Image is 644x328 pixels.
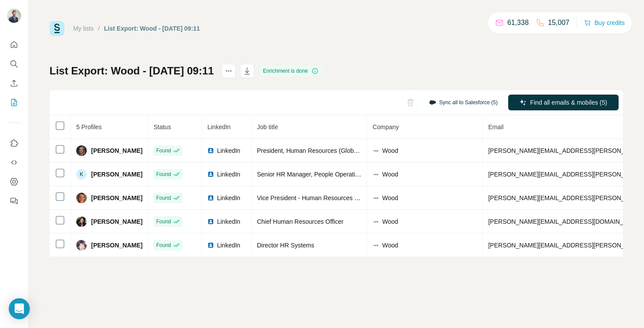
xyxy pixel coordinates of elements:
div: Open Intercom Messenger [9,298,30,319]
img: Surfe Logo [50,21,64,36]
button: Find all emails & mobiles (5) [508,95,619,110]
li: / [98,24,100,33]
span: LinkedIn [217,170,240,179]
span: Company [372,123,399,130]
span: Found [156,147,171,155]
button: Search [7,56,21,72]
img: company-logo [372,242,379,249]
div: K [76,169,87,180]
a: My lists [73,25,94,32]
span: Wood [382,194,398,202]
p: 61,338 [507,18,529,28]
span: [PERSON_NAME] [91,241,142,250]
div: List Export: Wood - [DATE] 09:11 [104,24,200,33]
span: [PERSON_NAME] [91,146,142,155]
span: President, Human Resources (Global, Operations) [257,147,394,154]
span: Senior HR Manager, People Operations & Systems [257,171,396,178]
span: Wood [382,170,398,179]
img: company-logo [372,194,379,201]
button: Feedback [7,193,21,209]
span: Chief Human Resources Officer [257,218,343,225]
span: Found [156,218,171,226]
img: company-logo [372,171,379,178]
span: LinkedIn [217,146,240,155]
img: LinkedIn logo [207,218,214,225]
img: Avatar [76,145,87,156]
img: LinkedIn logo [207,171,214,178]
span: Wood [382,241,398,250]
span: Wood [382,217,398,226]
img: Avatar [76,193,87,203]
h1: List Export: Wood - [DATE] 09:11 [50,64,214,78]
button: Use Surfe on LinkedIn [7,135,21,151]
img: Avatar [7,9,21,23]
span: Found [156,241,171,249]
button: Buy credits [584,17,625,29]
img: LinkedIn logo [207,194,214,201]
button: Dashboard [7,174,21,190]
span: LinkedIn [217,217,240,226]
button: actions [222,64,236,78]
span: Found [156,170,171,178]
img: LinkedIn logo [207,147,214,154]
div: Enrichment is done [260,66,321,76]
span: LinkedIn [207,123,230,130]
span: Job title [257,123,278,130]
button: Use Surfe API [7,155,21,170]
button: My lists [7,95,21,110]
span: Director HR Systems [257,242,314,249]
span: 5 Profiles [76,123,102,130]
span: Vice President - Human Resources (Operations EMEA) [257,194,407,201]
img: company-logo [372,147,379,154]
span: Find all emails & mobiles (5) [530,98,607,107]
span: Wood [382,146,398,155]
button: Sync all to Salesforce (5) [423,96,504,109]
span: LinkedIn [217,241,240,250]
img: Avatar [76,240,87,250]
img: Avatar [76,216,87,227]
span: Found [156,194,171,202]
span: [PERSON_NAME] [91,217,142,226]
span: Status [153,123,171,130]
button: Enrich CSV [7,75,21,91]
img: company-logo [372,218,379,225]
span: [PERSON_NAME] [91,170,142,179]
span: Email [488,123,503,130]
p: 15,007 [548,18,570,28]
span: LinkedIn [217,194,240,202]
button: Quick start [7,37,21,53]
span: [PERSON_NAME] [91,194,142,202]
span: [PERSON_NAME][EMAIL_ADDRESS][DOMAIN_NAME] [488,218,642,225]
img: LinkedIn logo [207,242,214,249]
